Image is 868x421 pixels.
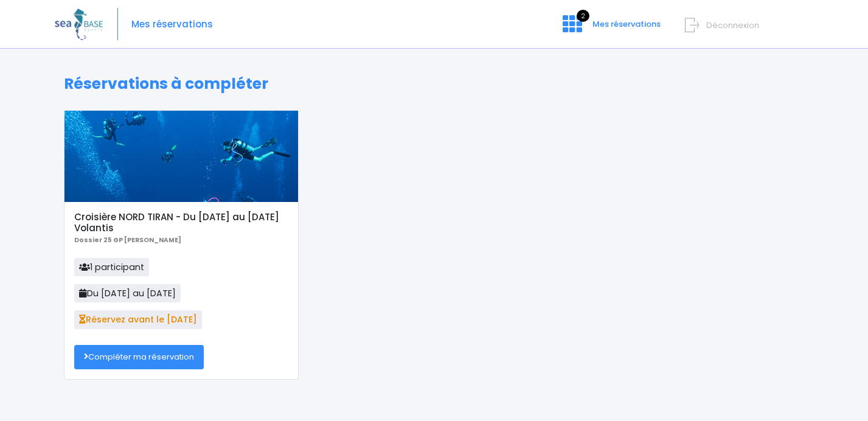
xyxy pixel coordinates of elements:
h5: Croisière NORD TIRAN - Du [DATE] au [DATE] Volantis [74,212,288,234]
a: 2 Mes réservations [553,23,668,34]
span: 1 participant [74,258,149,276]
a: Compléter ma réservation [74,345,204,369]
span: 2 [577,10,589,22]
h1: Réservations à compléter [64,75,804,93]
span: Déconnexion [706,19,759,31]
span: Réservez avant le [DATE] [74,310,202,329]
span: Mes réservations [592,18,661,30]
b: Dossier 25 GP [PERSON_NAME] [74,235,181,245]
span: Du [DATE] au [DATE] [74,284,181,302]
